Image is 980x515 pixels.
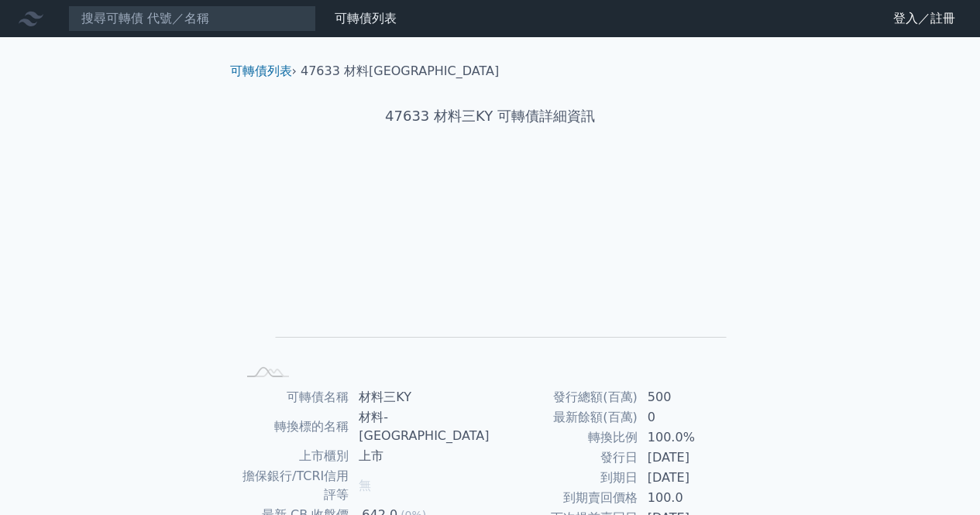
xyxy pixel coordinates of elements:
[490,387,638,407] td: 發行總額(百萬)
[349,387,490,407] td: 材料三KY
[359,478,371,493] span: 無
[262,176,727,361] g: Chart
[349,407,490,446] td: 材料-[GEOGRAPHIC_DATA]
[236,446,350,466] td: 上市櫃別
[301,62,499,81] li: 47633 材料[GEOGRAPHIC_DATA]
[490,407,638,427] td: 最新餘額(百萬)
[236,466,350,505] td: 擔保銀行/TCRI信用評等
[68,5,316,32] input: 搜尋可轉債 代號／名稱
[490,488,638,508] td: 到期賣回價格
[638,468,744,488] td: [DATE]
[335,11,397,26] a: 可轉債列表
[218,105,763,127] h1: 47633 材料三KY 可轉債詳細資訊
[236,387,350,407] td: 可轉債名稱
[490,448,638,468] td: 發行日
[638,427,744,448] td: 100.0%
[638,448,744,468] td: [DATE]
[230,62,297,81] li: ›
[881,6,968,31] a: 登入／註冊
[349,446,490,466] td: 上市
[490,468,638,488] td: 到期日
[236,407,350,446] td: 轉換標的名稱
[638,387,744,407] td: 500
[638,407,744,427] td: 0
[490,427,638,448] td: 轉換比例
[230,64,292,78] a: 可轉債列表
[638,488,744,508] td: 100.0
